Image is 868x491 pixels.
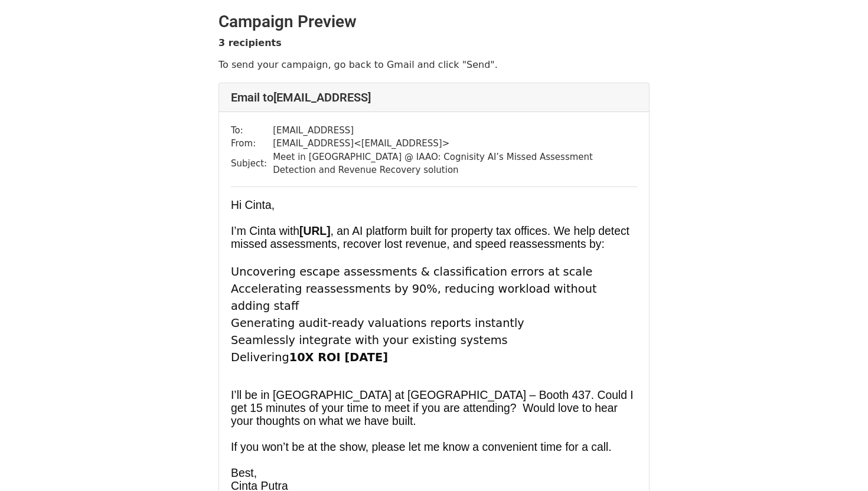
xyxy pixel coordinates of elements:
[231,333,508,347] span: Seamlessly integrate with your existing systems
[231,225,629,250] span: I’m Cinta with , an AI platform built for property tax offices. We help detect missed assessments...
[231,351,289,364] span: Delivering
[273,150,637,177] td: Meet in [GEOGRAPHIC_DATA] @ IAAO: Cognisity AI’s Missed Assessment Detection and Revenue Recovery...
[231,124,273,138] td: To:
[231,265,592,279] span: Uncovering escape assessments & classification errors at scale
[231,441,612,453] span: If you won’t be at the show, please let me know a convenient time for a call.
[231,90,637,104] h4: Email to [EMAIL_ADDRESS]
[273,137,637,150] td: [EMAIL_ADDRESS] < [EMAIL_ADDRESS] >
[273,124,637,138] td: [EMAIL_ADDRESS]
[218,58,650,71] p: To send your campaign, go back to Gmail and click "Send".
[299,225,331,237] b: [URL]
[231,199,275,211] span: Hi Cinta,
[231,467,257,479] span: Best,
[231,150,273,177] td: Subject:
[231,389,634,427] span: I’ll be in [GEOGRAPHIC_DATA] at [GEOGRAPHIC_DATA] – Booth 437. Could I get 15 minutes of your tim...
[218,37,282,48] strong: 3 recipients
[218,12,650,32] h2: Campaign Preview
[231,282,596,313] span: Accelerating reassessments by 90%, reducing workload without adding staff
[231,137,273,150] td: From:
[289,351,388,364] b: 10X ROI [DATE]
[231,316,524,330] span: Generating audit-ready valuations reports instantly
